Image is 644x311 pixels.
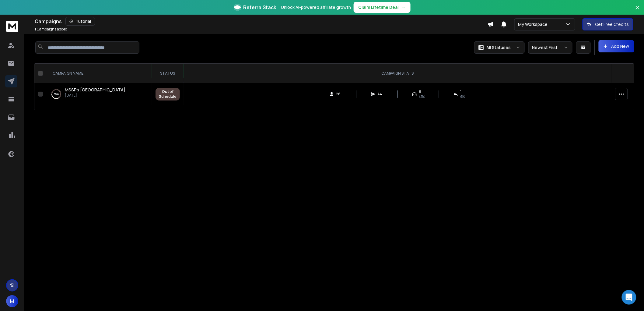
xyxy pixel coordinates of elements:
button: Newest First [528,41,572,54]
th: CAMPAIGN STATS [184,64,611,83]
button: M [6,295,18,307]
button: Add New [599,40,634,52]
div: Campaigns [35,17,488,26]
td: 65%MSSPs [GEOGRAPHIC_DATA][DATE] [45,83,152,105]
div: Open Intercom Messenger [622,290,636,305]
a: MSSPs [GEOGRAPHIC_DATA] [65,87,125,93]
span: 26 [336,92,342,97]
span: ReferralStack [243,4,276,11]
span: → [401,4,406,10]
div: Out of Schedule [159,89,177,99]
p: All Statuses [487,44,511,51]
p: [DATE] [65,93,125,98]
p: My Workspace [518,21,550,27]
th: STATUS [152,64,184,83]
span: 44 [377,92,383,97]
span: 8 [419,89,421,94]
th: CAMPAIGN NAME [45,64,152,83]
p: Get Free Credits [595,21,629,27]
button: Close banner [634,4,642,18]
p: Unlock AI-powered affiliate growth [281,4,351,10]
span: 1 [35,27,36,32]
p: 65 % [54,91,59,97]
span: 47 % [419,94,425,99]
span: 1 [460,89,461,94]
span: 6 % [460,94,465,99]
p: Campaigns added [35,27,67,32]
button: Claim Lifetime Deal→ [354,2,411,13]
button: Get Free Credits [583,18,633,30]
button: Tutorial [65,17,95,26]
